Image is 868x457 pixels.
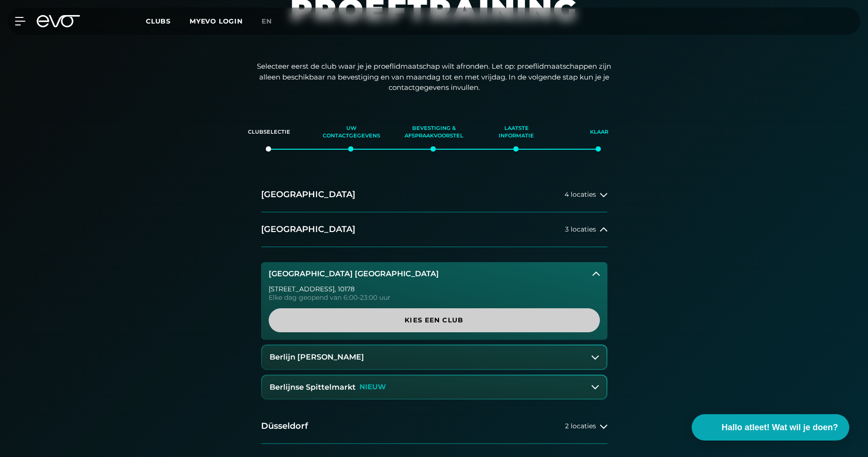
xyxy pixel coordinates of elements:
font: Bevestiging & afspraakvoorstel [405,125,463,139]
font: locaties [571,225,596,233]
font: [GEOGRAPHIC_DATA] [261,189,355,200]
font: locaties [571,422,596,430]
font: Elke dag geopend van 6:00-23:00 uur [269,293,390,302]
font: 4 [565,190,569,199]
font: Selecteer eerst de club waar je je proeflidmaatschap wilt afronden. Let op: proeflidmaatschappen ... [257,62,611,92]
button: [GEOGRAPHIC_DATA]4 locaties [261,177,607,212]
button: Berlijnse SpittelmarktNIEUW [262,376,606,399]
a: en [262,16,283,27]
font: Berlijn [PERSON_NAME] [270,353,364,361]
a: MYEVO LOGIN [190,17,243,25]
font: Berlijnse Spittelmarkt [270,383,356,392]
font: 2 [565,422,569,430]
button: Berlijn [PERSON_NAME] [262,345,606,369]
font: en [262,17,272,25]
font: 3 [565,225,569,233]
font: [STREET_ADDRESS] [269,285,334,293]
button: Düsseldorf2 locaties [261,409,607,444]
font: Clubselectie [248,128,290,135]
font: , 10178 [334,285,355,293]
font: [GEOGRAPHIC_DATA] [261,224,355,234]
a: Kies een club [269,308,600,332]
button: [GEOGRAPHIC_DATA] [GEOGRAPHIC_DATA] [261,262,607,286]
font: locaties [571,190,596,199]
font: Klaar [590,128,608,135]
font: Düsseldorf [261,421,308,431]
font: Clubs [146,17,171,25]
font: Laatste informatie [499,125,534,139]
font: Kies een club [405,316,463,324]
font: [GEOGRAPHIC_DATA] [GEOGRAPHIC_DATA] [269,269,439,278]
font: Hallo atleet! Wat wil je doen? [722,423,838,432]
font: NIEUW [359,382,386,391]
font: Uw contactgegevens [323,125,380,139]
a: Clubs [146,16,190,25]
button: Hallo atleet! Wat wil je doen? [692,414,849,441]
button: [GEOGRAPHIC_DATA]3 locaties [261,212,607,247]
